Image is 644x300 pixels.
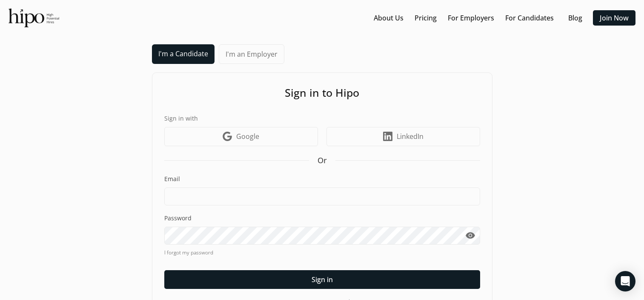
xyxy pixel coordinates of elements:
[502,10,557,26] button: For Candidates
[164,85,480,101] h1: Sign in to Hipo
[448,13,494,23] a: For Employers
[152,44,215,64] a: I'm a Candidate
[561,10,589,26] button: Blog
[326,127,480,146] a: LinkedIn
[397,131,424,141] span: LinkedIn
[164,270,480,289] button: Sign in
[411,10,440,26] button: Pricing
[615,271,635,291] div: Open Intercom Messenger
[164,127,318,146] a: Google
[9,9,59,27] img: official-logo
[219,44,284,64] a: I'm an Employer
[461,227,480,245] button: visibility
[505,13,554,23] a: For Candidates
[593,10,635,26] button: Join Now
[312,274,333,285] span: Sign in
[164,214,480,222] label: Password
[318,155,327,166] span: Or
[465,231,475,241] span: visibility
[415,13,437,23] a: Pricing
[164,175,480,183] label: Email
[164,114,480,123] label: Sign in with
[568,13,582,23] a: Blog
[164,249,480,257] a: I forgot my password
[600,13,629,23] a: Join Now
[444,10,498,26] button: For Employers
[374,13,404,23] a: About Us
[370,10,407,26] button: About Us
[236,131,259,141] span: Google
